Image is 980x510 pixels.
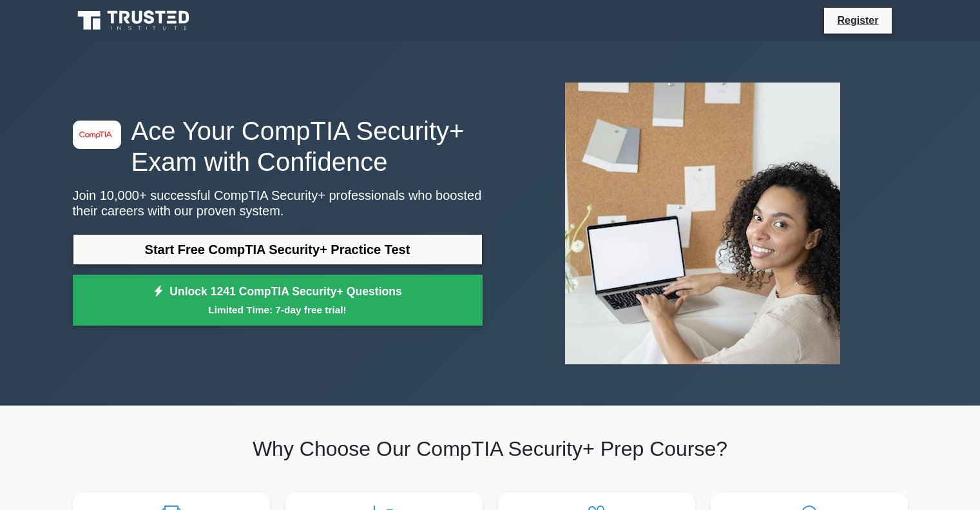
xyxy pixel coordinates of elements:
small: Limited Time: 7-day free trial! [89,302,466,317]
a: Start Free CompTIA Security+ Practice Test [73,234,483,265]
h1: Ace Your CompTIA Security+ Exam with Confidence [73,115,483,177]
h2: Why Choose Our CompTIA Security+ Prep Course? [73,436,908,461]
p: Join 10,000+ successful CompTIA Security+ professionals who boosted their careers with our proven... [73,188,483,219]
a: Register [829,12,886,28]
a: Unlock 1241 CompTIA Security+ QuestionsLimited Time: 7-day free trial! [73,275,483,326]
